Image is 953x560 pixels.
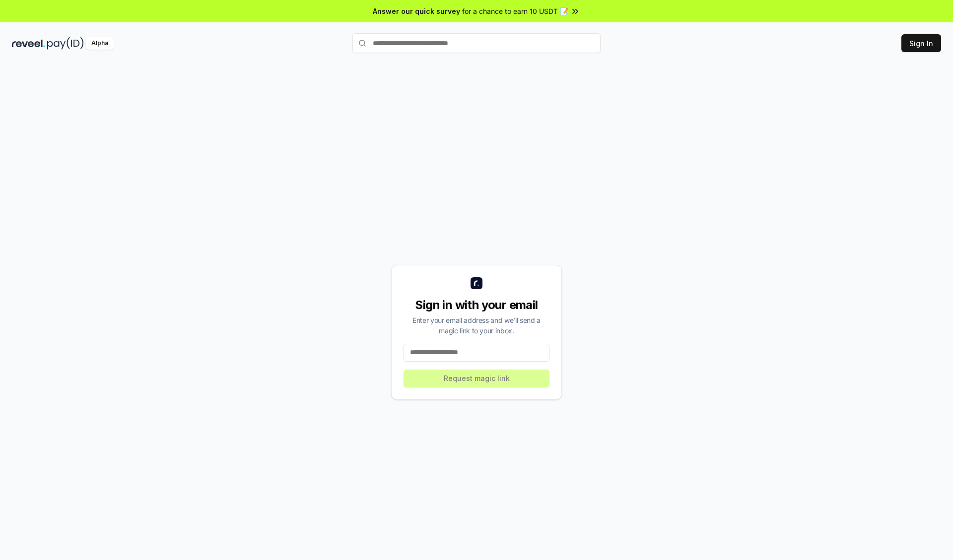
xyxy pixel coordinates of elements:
img: reveel_dark [12,37,45,50]
div: Enter your email address and we’ll send a magic link to your inbox. [404,315,549,336]
div: Sign in with your email [404,297,549,313]
div: Alpha [86,37,114,50]
span: Answer our quick survey [373,6,460,16]
img: logo_small [471,277,482,289]
img: pay_id [47,37,84,50]
button: Sign In [901,34,941,52]
span: for a chance to earn 10 USDT 📝 [462,6,568,16]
